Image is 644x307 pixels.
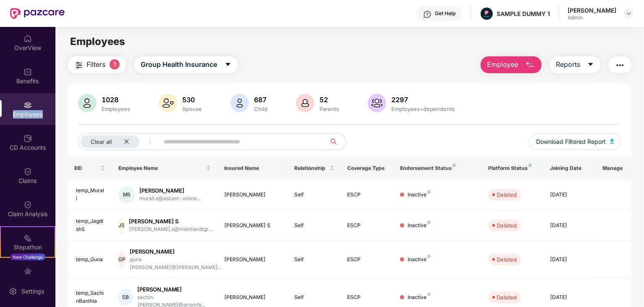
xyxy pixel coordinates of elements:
div: [PERSON_NAME].s@meinhardtgr... [129,225,212,233]
button: Reportscaret-down [550,56,600,73]
div: temp_Murali [76,187,105,203]
div: Employees+dependents [390,106,456,112]
span: Employees [70,35,125,48]
div: [PERSON_NAME] [568,6,616,14]
img: svg+xml;base64,PHN2ZyB4bWxucz0iaHR0cDovL3d3dy53My5vcmcvMjAwMC9zdmciIHdpZHRoPSI4IiBoZWlnaHQ9IjgiIH... [427,190,431,193]
div: Settings [19,287,47,296]
div: murali.s@ascent-online... [139,195,201,203]
div: Admin [568,14,616,21]
span: Reports [556,59,581,70]
img: svg+xml;base64,PHN2ZyB4bWxucz0iaHR0cDovL3d3dy53My5vcmcvMjAwMC9zdmciIHhtbG5zOnhsaW5rPSJodHRwOi8vd3... [296,94,314,112]
div: 530 [181,95,204,104]
div: Platform Status [488,165,537,172]
div: 687 [252,95,269,104]
div: [PERSON_NAME] [224,191,281,199]
img: svg+xml;base64,PHN2ZyB4bWxucz0iaHR0cDovL3d3dy53My5vcmcvMjAwMC9zdmciIHdpZHRoPSI4IiBoZWlnaHQ9IjgiIH... [427,293,431,296]
span: Group Health Insurance [141,59,217,70]
div: [PERSON_NAME] [130,248,222,256]
div: Deleted [497,191,517,199]
img: svg+xml;base64,PHN2ZyB4bWxucz0iaHR0cDovL3d3dy53My5vcmcvMjAwMC9zdmciIHhtbG5zOnhsaW5rPSJodHRwOi8vd3... [525,60,535,70]
button: Filters1 [68,56,126,73]
div: Deleted [497,221,517,230]
th: Insured Name [217,157,288,180]
div: [PERSON_NAME] S [224,222,281,230]
div: Inactive [408,256,431,264]
div: [DATE] [550,191,589,199]
button: search [325,133,346,150]
span: Employee [487,59,518,70]
span: search [325,138,342,145]
div: Self [295,294,334,302]
div: temp_JagdishS [76,217,105,233]
img: svg+xml;base64,PHN2ZyBpZD0iSG9tZSIgeG1sbnM9Imh0dHA6Ly93d3cudzMub3JnLzIwMDAvc3ZnIiB3aWR0aD0iMjAiIG... [24,34,32,43]
button: Download Filtered Report [529,133,621,150]
img: svg+xml;base64,PHN2ZyBpZD0iRW5kb3JzZW1lbnRzIiB4bWxucz0iaHR0cDovL3d3dy53My5vcmcvMjAwMC9zdmciIHdpZH... [24,267,32,275]
div: [DATE] [550,256,589,264]
div: Deleted [497,293,517,302]
div: Endorsement Status [400,165,475,172]
button: Employee [481,56,542,73]
th: Employee Name [112,157,217,180]
div: 52 [318,95,341,104]
div: Self [295,256,334,264]
span: caret-down [225,61,231,69]
img: Pazcare_Alternative_logo-01-01.png [481,8,493,20]
img: New Pazcare Logo [10,8,65,19]
div: ESCP [348,294,387,302]
div: [DATE] [550,294,589,302]
span: close [124,139,129,144]
div: [PERSON_NAME] [224,256,281,264]
div: Inactive [408,191,431,199]
span: Filters [86,59,105,70]
th: Relationship [288,157,341,180]
img: svg+xml;base64,PHN2ZyB4bWxucz0iaHR0cDovL3d3dy53My5vcmcvMjAwMC9zdmciIHhtbG5zOnhsaW5rPSJodHRwOi8vd3... [159,94,177,112]
img: svg+xml;base64,PHN2ZyB4bWxucz0iaHR0cDovL3d3dy53My5vcmcvMjAwMC9zdmciIHdpZHRoPSIyNCIgaGVpZ2h0PSIyNC... [74,60,84,70]
button: Clear allclose [78,133,162,150]
span: Clear all [91,138,112,145]
div: ESCP [348,222,387,230]
button: Group Health Insurancecaret-down [134,56,238,73]
img: svg+xml;base64,PHN2ZyB4bWxucz0iaHR0cDovL3d3dy53My5vcmcvMjAwMC9zdmciIHdpZHRoPSIyNCIgaGVpZ2h0PSIyNC... [615,60,625,70]
th: EID [68,157,112,180]
div: New Challenge [10,254,45,260]
div: temp_Guna [76,256,105,264]
img: svg+xml;base64,PHN2ZyB4bWxucz0iaHR0cDovL3d3dy53My5vcmcvMjAwMC9zdmciIHdpZHRoPSI4IiBoZWlnaHQ9IjgiIH... [453,164,456,167]
span: 1 [110,59,120,69]
div: Employees [100,106,132,112]
img: svg+xml;base64,PHN2ZyB4bWxucz0iaHR0cDovL3d3dy53My5vcmcvMjAwMC9zdmciIHhtbG5zOnhsaW5rPSJodHRwOi8vd3... [610,139,614,144]
span: EID [74,165,99,172]
div: MS [118,186,135,203]
div: Get Help [435,10,456,17]
div: 1028 [100,95,132,104]
div: SAMPLE DUMMY 1 [497,10,550,18]
div: Self [295,222,334,230]
div: ESCP [348,256,387,264]
img: svg+xml;base64,PHN2ZyB4bWxucz0iaHR0cDovL3d3dy53My5vcmcvMjAwMC9zdmciIHdpZHRoPSI4IiBoZWlnaHQ9IjgiIH... [427,255,431,258]
div: [PERSON_NAME] S [129,217,212,225]
img: svg+xml;base64,PHN2ZyBpZD0iQ2xhaW0iIHhtbG5zPSJodHRwOi8vd3d3LnczLm9yZy8yMDAwL3N2ZyIgd2lkdGg9IjIwIi... [24,201,32,209]
div: guna.[PERSON_NAME]@[PERSON_NAME]... [130,256,222,272]
div: ESCP [348,191,387,199]
img: svg+xml;base64,PHN2ZyBpZD0iQmVuZWZpdHMiIHhtbG5zPSJodHRwOi8vd3d3LnczLm9yZy8yMDAwL3N2ZyIgd2lkdGg9Ij... [24,68,32,76]
div: JS [118,217,125,234]
th: Coverage Type [341,157,394,180]
th: Manage [596,157,631,180]
img: svg+xml;base64,PHN2ZyBpZD0iRHJvcGRvd24tMzJ4MzIiIHhtbG5zPSJodHRwOi8vd3d3LnczLm9yZy8yMDAwL3N2ZyIgd2... [626,10,632,17]
div: SB [118,289,133,306]
div: Inactive [408,222,431,230]
img: svg+xml;base64,PHN2ZyB4bWxucz0iaHR0cDovL3d3dy53My5vcmcvMjAwMC9zdmciIHhtbG5zOnhsaW5rPSJodHRwOi8vd3... [368,94,386,112]
img: svg+xml;base64,PHN2ZyBpZD0iU2V0dGluZy0yMHgyMCIgeG1sbnM9Imh0dHA6Ly93d3cudzMub3JnLzIwMDAvc3ZnIiB3aW... [9,287,17,296]
div: 2297 [390,95,456,104]
img: svg+xml;base64,PHN2ZyBpZD0iQ2xhaW0iIHhtbG5zPSJodHRwOi8vd3d3LnczLm9yZy8yMDAwL3N2ZyIgd2lkdGg9IjIwIi... [24,167,32,176]
div: temp_SachinBanthia [76,289,105,305]
div: Child [252,106,269,112]
div: GP [118,251,126,268]
img: svg+xml;base64,PHN2ZyB4bWxucz0iaHR0cDovL3d3dy53My5vcmcvMjAwMC9zdmciIHhtbG5zOnhsaW5rPSJodHRwOi8vd3... [78,94,97,112]
div: [PERSON_NAME] [139,187,201,195]
span: Download Filtered Report [536,137,606,146]
div: Stepathon [1,243,55,251]
img: svg+xml;base64,PHN2ZyBpZD0iSGVscC0zMngzMiIgeG1sbnM9Imh0dHA6Ly93d3cudzMub3JnLzIwMDAvc3ZnIiB3aWR0aD... [423,10,432,19]
img: svg+xml;base64,PHN2ZyB4bWxucz0iaHR0cDovL3d3dy53My5vcmcvMjAwMC9zdmciIHdpZHRoPSI4IiBoZWlnaHQ9IjgiIH... [529,164,532,167]
div: Parents [318,106,341,112]
span: caret-down [587,61,594,69]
